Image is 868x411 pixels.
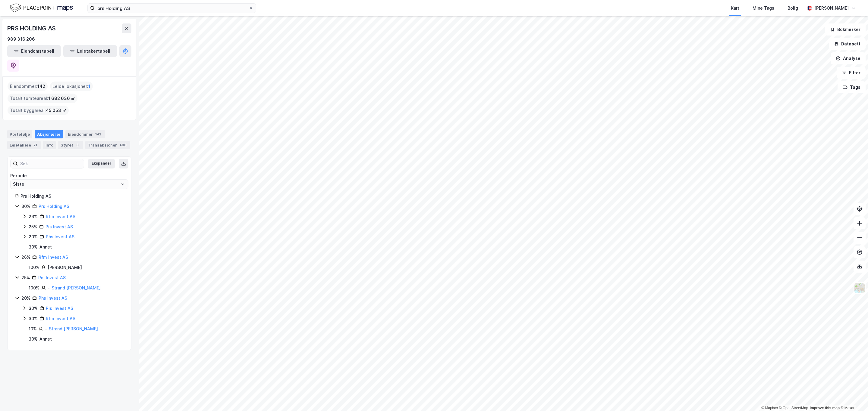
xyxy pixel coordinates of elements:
button: Tags [838,81,866,93]
div: 100% [29,284,39,292]
button: Leietakertabell [63,45,117,57]
button: Bokmerker [825,23,866,36]
a: Rfm Invest AS [39,255,68,260]
img: logo.f888ab2527a4732fd821a326f86c7f29.svg [10,3,73,13]
div: Bolig [788,5,798,12]
div: PRS HOLDING AS [7,23,57,33]
a: Prs Holding AS [39,204,69,209]
div: Totalt tomteareal : [8,94,77,103]
img: Z [854,283,865,294]
div: 26% [21,254,30,261]
iframe: Chat Widget [838,382,868,411]
div: 10% [29,325,37,332]
input: ClearOpen [11,180,128,189]
div: 3 [74,142,80,148]
span: 142 [37,83,45,90]
a: OpenStreetMap [779,406,808,410]
div: Aksjonærer [35,130,63,138]
div: Totalt byggareal : [8,106,69,115]
div: Leide lokasjoner : [50,82,93,91]
div: Periode [10,172,128,179]
div: 25% [21,274,30,281]
a: Pis Invest AS [38,275,66,280]
a: Strand [PERSON_NAME] [49,326,98,331]
button: Analyse [831,52,866,64]
div: 30% [21,203,30,210]
div: 989 316 206 [7,36,35,43]
div: Eiendommer : [8,82,48,91]
div: 30% [29,315,38,322]
div: - [45,325,47,332]
div: 20% [21,295,30,302]
div: 25% [29,223,37,230]
span: 1 [88,83,90,90]
a: Mapbox [761,406,778,410]
div: - [48,284,50,292]
div: Transaksjoner [85,141,130,149]
div: 21 [32,142,38,148]
input: Søk på adresse, matrikkel, gårdeiere, leietakere eller personer [95,4,249,13]
div: 30 % [29,335,38,343]
div: 30% [29,305,38,312]
div: Info [43,141,56,149]
button: Datasett [829,38,866,50]
div: Kart [731,5,739,12]
button: Filter [837,67,866,79]
button: Eiendomstabell [7,45,61,57]
div: 30 % [29,243,38,251]
a: Pis Invest AS [46,224,73,229]
a: Rfm Invest AS [46,214,75,219]
div: Leietakere [7,141,41,149]
div: [PERSON_NAME] [48,264,82,271]
div: Eiendommer [65,130,105,138]
input: Søk [18,159,84,168]
button: Open [120,182,125,187]
div: Portefølje [7,130,32,138]
div: Annet [39,335,52,343]
a: Rfm Invest AS [46,316,75,321]
div: Annet [39,243,52,251]
a: Improve this map [810,406,840,410]
div: Prs Holding AS [20,193,124,200]
span: 1 682 636 ㎡ [48,95,75,102]
div: Mine Tags [753,5,774,12]
div: [PERSON_NAME] [814,5,849,12]
a: Strand [PERSON_NAME] [52,285,101,290]
span: 45 053 ㎡ [46,107,66,114]
a: Phs Invest AS [39,295,67,301]
div: 400 [118,142,128,148]
a: Pis Invest AS [46,306,73,311]
div: 142 [94,131,102,137]
a: Phs Invest AS [46,234,74,239]
div: 100% [29,264,39,271]
div: 26% [29,213,38,220]
div: 20% [29,233,38,240]
div: Styret [58,141,83,149]
button: Ekspander [88,159,115,168]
